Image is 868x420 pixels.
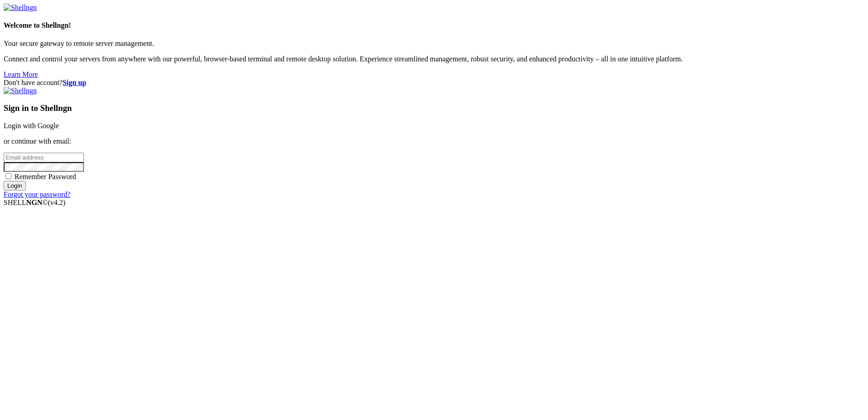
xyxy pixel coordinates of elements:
img: Shellngn [4,87,37,95]
div: Don't have account? [4,79,864,87]
a: Sign up [63,79,86,86]
span: 4.2.0 [48,199,66,206]
p: Your secure gateway to remote server management. [4,40,864,48]
span: SHELL © [4,199,65,206]
a: Login with Google [4,122,59,130]
b: NGN [26,199,43,206]
p: Connect and control your servers from anywhere with our powerful, browser-based terminal and remo... [4,55,864,63]
img: Shellngn [4,4,37,12]
input: Login [4,181,26,190]
span: Remember Password [15,173,76,180]
h4: Welcome to Shellngn! [4,21,864,30]
p: or continue with email: [4,137,864,145]
h3: Sign in to Shellngn [4,103,864,113]
input: Remember Password [5,173,11,179]
a: Learn More [4,70,38,78]
input: Email address [4,153,84,162]
a: Forgot your password? [4,190,70,198]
